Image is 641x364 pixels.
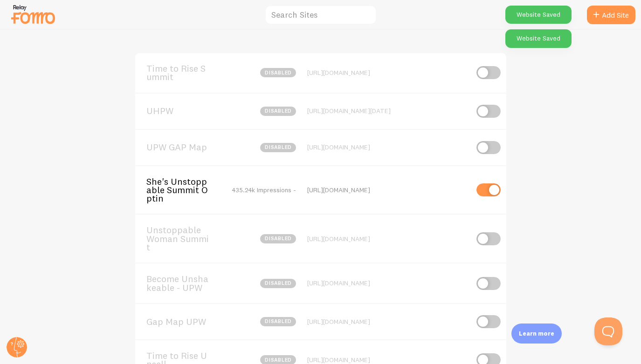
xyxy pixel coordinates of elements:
span: Gap Map UPW [146,317,221,326]
div: [URL][DOMAIN_NAME][DATE] [307,107,468,115]
div: [URL][DOMAIN_NAME] [307,235,468,243]
span: disabled [260,317,296,326]
div: Website Saved [505,6,572,24]
span: Become Unshakeable - UPW [146,275,221,292]
div: [URL][DOMAIN_NAME] [307,317,468,326]
span: disabled [260,143,296,152]
span: UPW GAP Map [146,143,221,151]
span: Time to Rise Summit [146,64,221,81]
span: 435.24k Impressions - [232,186,296,194]
span: disabled [260,279,296,288]
span: She's Unstoppable Summit Optin [146,177,221,203]
div: Website Saved [505,29,572,47]
span: Unstoppable Woman Summit [146,226,221,251]
div: [URL][DOMAIN_NAME] [307,356,468,364]
div: [URL][DOMAIN_NAME] [307,279,468,287]
div: [URL][DOMAIN_NAME] [307,68,468,77]
div: [URL][DOMAIN_NAME] [307,143,468,151]
img: fomo-relay-logo-orange.svg [10,2,56,26]
iframe: Help Scout Beacon - Open [594,317,622,345]
span: disabled [260,107,296,116]
p: Learn more [519,329,554,338]
span: disabled [260,68,296,77]
div: Learn more [511,324,562,344]
div: [URL][DOMAIN_NAME] [307,186,468,194]
span: UHPW [146,107,221,115]
span: disabled [260,234,296,243]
